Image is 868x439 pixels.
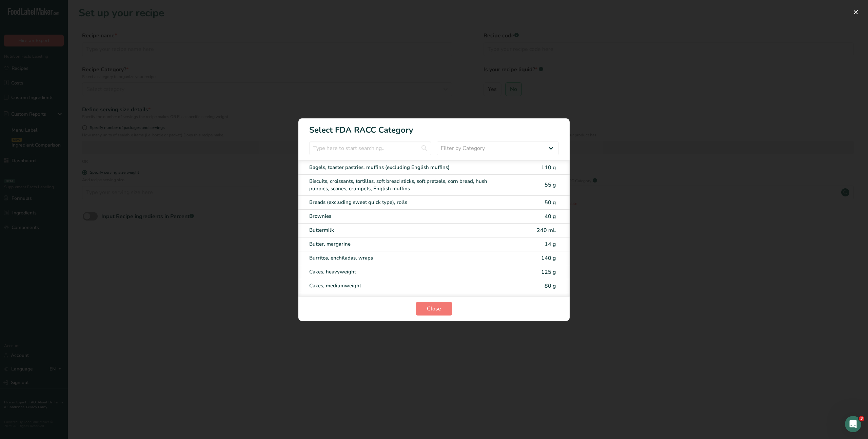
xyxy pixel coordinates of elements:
[309,254,502,262] div: Burritos, enchiladas, wraps
[309,198,502,206] div: Breads (excluding sweet quick type), rolls
[416,302,452,316] button: Close
[541,268,556,276] span: 125 g
[859,416,864,421] span: 3
[545,199,556,206] span: 50 g
[545,213,556,220] span: 40 g
[309,268,502,276] div: Cakes, heavyweight
[309,164,502,171] div: Bagels, toaster pastries, muffins (excluding English muffins)
[309,282,502,290] div: Cakes, mediumweight
[309,240,502,248] div: Butter, margarine
[309,296,502,304] div: Cakes, lightweight (angel food, chiffon, or sponge cake without icing or filling)
[427,305,441,313] span: Close
[298,118,570,136] h1: Select FDA RACC Category
[541,254,556,262] span: 140 g
[309,226,502,234] div: Buttermilk
[537,227,556,234] span: 240 mL
[545,181,556,189] span: 55 g
[309,177,502,193] div: Biscuits, croissants, tortillas, soft bread sticks, soft pretzels, corn bread, hush puppies, scon...
[309,141,431,155] input: Type here to start searching..
[541,164,556,171] span: 110 g
[545,282,556,290] span: 80 g
[545,241,556,248] span: 14 g
[309,212,502,220] div: Brownies
[845,416,861,432] iframe: Intercom live chat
